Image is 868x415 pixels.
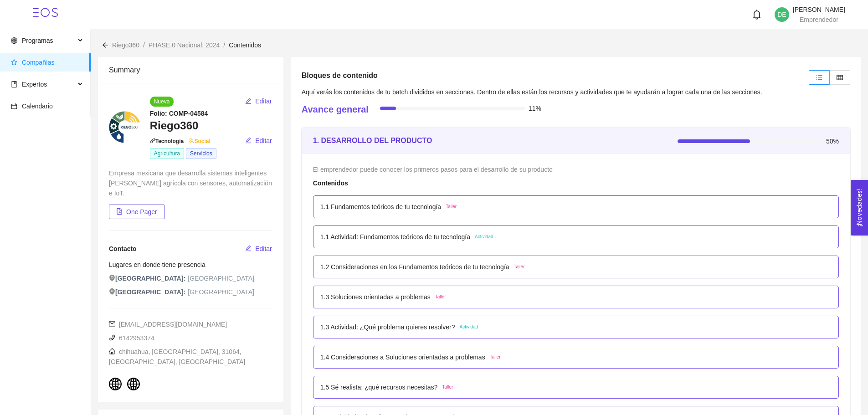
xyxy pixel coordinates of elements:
[112,41,139,49] span: Riego360
[150,97,174,107] span: Nueva
[22,81,47,88] span: Expertos
[514,263,525,271] span: Taller
[150,118,272,133] h3: Riego360
[109,57,272,83] div: Summary
[109,334,154,342] span: 6142953374
[800,16,838,23] span: Emprendedor
[109,261,205,268] span: Lugares en donde tiene presencia
[245,94,272,108] button: editEditar
[11,59,17,66] span: star
[109,348,115,354] span: home
[109,273,185,283] span: [GEOGRAPHIC_DATA]:
[109,378,122,390] span: global
[109,275,115,281] span: environment
[442,384,453,391] span: Taller
[109,348,245,365] span: chihuahua, [GEOGRAPHIC_DATA], 31064, [GEOGRAPHIC_DATA], [GEOGRAPHIC_DATA]
[22,59,55,66] span: Compañías
[826,138,839,144] span: 50%
[185,138,211,144] span: Social
[320,262,509,272] p: 1.2 Consideraciones en los Fundamentos teóricos de tu tecnología
[229,41,261,49] span: Contenidos
[475,233,493,241] span: Actividad
[109,321,115,327] span: mail
[255,136,272,146] span: Editar
[150,138,211,144] span: Tecnología
[116,208,123,215] span: file-pdf
[109,287,185,297] span: [GEOGRAPHIC_DATA]:
[22,37,53,44] span: Programas
[126,207,157,217] span: One Pager
[149,41,220,49] span: PHASE.0 Nacional: 2024
[313,166,553,173] span: El emprendedor puede conocer los primeros pasos para el desarrollo de su producto
[22,102,53,110] span: Calendario
[320,202,441,212] p: 1.1 Fundamentos teóricos de tu tecnología
[320,292,431,302] p: 1.3 Soluciones orientadas a problemas
[320,382,438,392] p: 1.5 Sé realista: ¿qué recursos necesitas?
[109,111,141,143] img: 1755392480670-WhatsApp%20Image%202025-08-16%20at%207.00.43%20PM.jpeg
[109,334,115,341] span: phone
[186,148,216,159] span: Servicios
[11,103,17,109] span: calendar
[109,245,137,252] span: Contacto
[851,180,868,236] button: Open Feedback Widget
[320,322,455,332] p: 1.3 Actividad: ¿Qué problema quieres resolver?
[245,133,272,148] button: editEditar
[255,244,272,254] span: Editar
[109,168,272,198] div: Empresa mexicana que desarrolla sistemas inteligentes [PERSON_NAME] agrícola con sensores, automa...
[459,323,478,331] span: Actividad
[777,7,786,22] span: DE
[435,293,446,301] span: Taller
[102,42,108,48] span: arrow-left
[302,88,762,96] span: Aquí verás los contenidos de tu batch divididos en secciones. Dentro de ellas están los recursos ...
[127,378,140,390] span: global
[188,287,254,297] span: [GEOGRAPHIC_DATA]
[816,74,822,81] span: unordered-list
[109,205,164,219] button: file-pdfOne Pager
[320,232,470,242] p: 1.1 Actividad: Fundamentos teóricos de tu tecnología
[150,110,208,117] strong: Folio: COMP-04584
[109,288,115,295] span: environment
[793,6,845,13] span: [PERSON_NAME]
[302,70,378,81] h5: Bloques de contenido
[150,138,155,143] span: api
[752,10,762,20] span: bell
[245,241,272,256] button: editEditar
[245,245,252,252] span: edit
[11,37,17,44] span: global
[127,383,142,390] a: global
[223,41,225,49] span: /
[11,81,17,87] span: book
[189,138,194,143] span: team
[320,352,485,362] p: 1.4 Consideraciones a Soluciones orientadas a problemas
[109,383,123,390] a: global
[143,41,145,49] span: /
[490,354,501,361] span: Taller
[837,74,843,81] span: table
[446,203,457,210] span: Taller
[313,179,348,187] strong: Contenidos
[188,273,254,283] span: [GEOGRAPHIC_DATA]
[302,103,369,116] h4: Avance general
[255,96,272,106] span: Editar
[109,321,227,328] span: [EMAIL_ADDRESS][DOMAIN_NAME]
[245,137,252,144] span: edit
[245,98,252,105] span: edit
[529,105,541,112] span: 11%
[150,148,184,159] span: Agricultura
[313,137,432,144] strong: 1. DESARROLLO DEL PRODUCTO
